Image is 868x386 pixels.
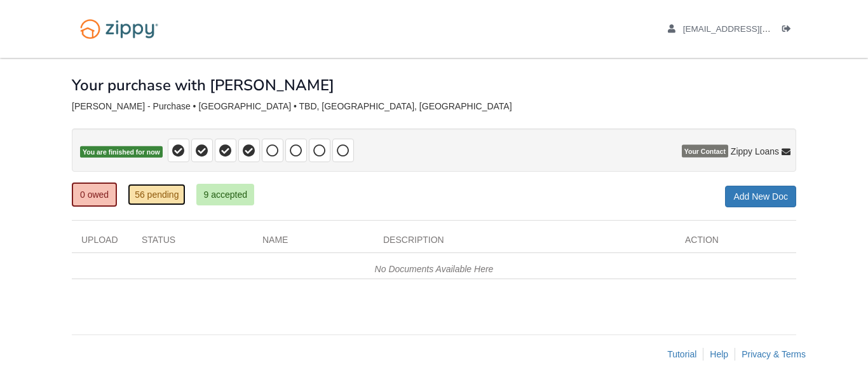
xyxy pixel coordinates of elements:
span: zach.stephenson99@gmail.com [683,24,829,34]
em: No Documents Available Here [375,264,494,274]
div: Status [132,233,253,252]
div: Name [253,233,374,252]
a: Log out [782,24,796,37]
div: Action [675,233,796,252]
span: Your Contact [682,145,728,158]
a: Privacy & Terms [742,349,806,359]
div: Description [374,233,675,252]
a: 56 pending [128,184,186,205]
span: Zippy Loans [731,145,779,158]
a: Help [710,349,728,359]
h1: Your purchase with [PERSON_NAME] [72,77,334,93]
img: Logo [72,13,166,45]
span: You are finished for now [80,146,163,158]
a: Tutorial [667,349,696,359]
a: Add New Doc [725,186,796,207]
div: [PERSON_NAME] - Purchase • [GEOGRAPHIC_DATA] • TBD, [GEOGRAPHIC_DATA], [GEOGRAPHIC_DATA] [72,101,796,112]
div: Upload [72,233,132,252]
a: edit profile [668,24,829,37]
a: 9 accepted [196,184,254,205]
a: 0 owed [72,183,117,207]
